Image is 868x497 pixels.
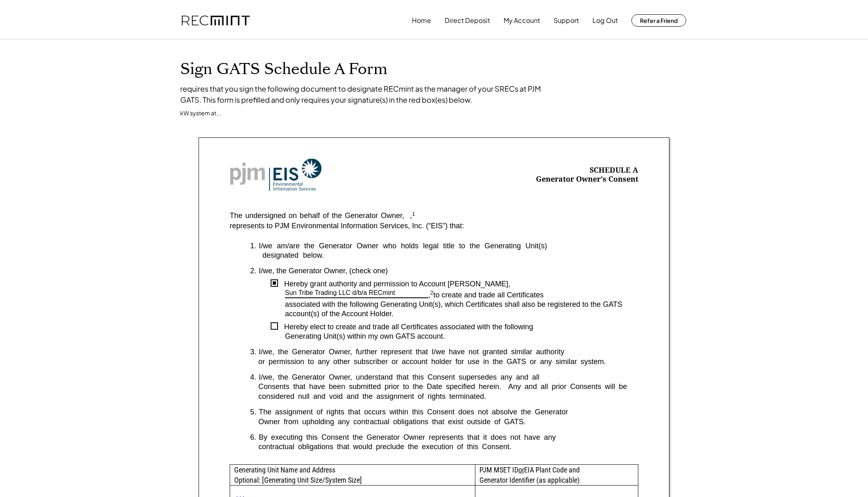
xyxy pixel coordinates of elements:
div: 6. [250,433,256,442]
div: Sun Tribe Trading LLC d/b/a RECmint [285,289,395,297]
button: My Account [504,12,540,29]
sup: 2 [430,290,434,296]
div: By executing this Consent the Generator Owner represents that it does not have any [259,433,638,442]
button: Log Out [592,12,618,29]
div: Owner from upholding any contractual obligations that exist outside of GATS. [250,417,638,427]
div: Generating Unit Name and Address Optional: [Generating Unit Size/System Size] [230,465,475,485]
div: 4. [250,373,256,382]
div: 2. [250,266,256,276]
div: designated below. [250,251,638,260]
div: SCHEDULE A Generator Owner's Consent [536,166,638,184]
div: PJM MSET ID EIA Plant Code and Generator Identifier (as applicable) [475,465,638,485]
div: The assignment of rights that occurs within this Consent does not absolve the Generator [259,407,638,417]
u: or [518,466,524,474]
div: 1. [250,241,256,251]
img: Screenshot%202023-10-20%20at%209.53.17%20AM.png [230,158,322,191]
div: requires that you sign the following document to designate RECmint as the manager of your SRECs a... [180,83,549,105]
h1: Sign GATS Schedule A Form [180,60,688,79]
button: Support [554,12,579,29]
div: Hereby grant authority and permission to Account [PERSON_NAME], [278,279,638,289]
div: I/we, the Generator Owner, further represent that I/we have not granted similar authority [259,347,638,357]
div: , [428,291,434,300]
img: recmint-logotype%403x.png [182,16,250,26]
div: Hereby elect to create and trade all Certificates associated with the following [278,322,638,332]
div: I/we am/are the Generator Owner who holds legal title to the Generating Unit(s) [259,241,638,251]
div: represents to PJM Environmental Information Services, Inc. (“EIS”) that: [230,221,464,231]
div: The undersigned on behalf of the Generator Owner, , [230,212,415,220]
button: Direct Deposit [445,12,490,29]
div: 3. [250,347,256,357]
div: I/we, the Generator Owner, (check one) [259,266,638,276]
sup: 1 [412,211,415,217]
button: Refer a Friend [631,14,686,27]
button: Home [412,12,431,29]
div: or permission to any other subscriber or account holder for use in the GATS or any similar system. [250,357,638,367]
div: Consents that have been submitted prior to the Date specified herein. Any and all prior Consents ... [250,382,638,401]
div: kW system at , , [180,109,221,117]
div: contractual obligations that would preclude the execution of this Consent. [250,442,638,452]
div: Generating Unit(s) within my own GATS account. [285,332,638,341]
div: associated with the following Generating Unit(s), which Certificates shall also be registered to ... [285,300,638,319]
div: to create and trade all Certificates [434,291,638,300]
div: 5. [250,407,256,417]
div: I/we, the Generator Owner, understand that this Consent supersedes any and all [259,373,638,382]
